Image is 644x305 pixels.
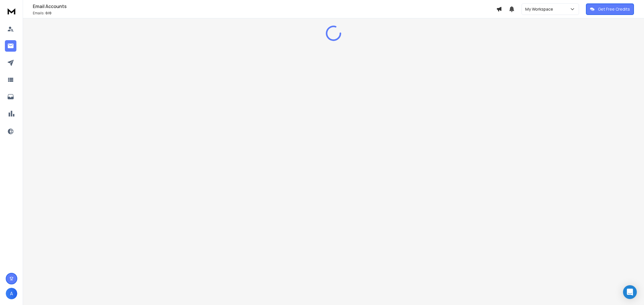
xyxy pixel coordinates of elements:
[6,288,17,299] button: A
[586,3,634,15] button: Get Free Credits
[525,6,555,12] p: My Workspace
[33,3,496,10] h1: Email Accounts
[6,6,17,16] img: logo
[33,11,496,15] p: Emails :
[623,285,637,299] div: Open Intercom Messenger
[598,6,630,12] p: Get Free Credits
[45,11,51,15] span: 0 / 0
